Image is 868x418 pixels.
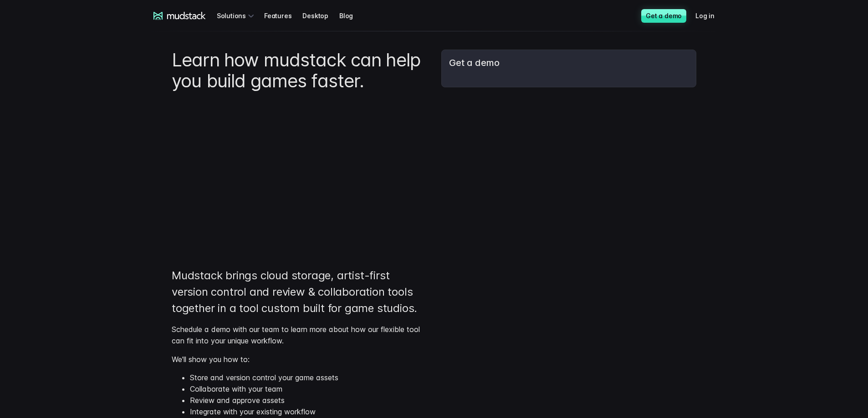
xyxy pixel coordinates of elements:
p: Schedule a demo with our team to learn more about how our flexible tool can fit into your unique ... [172,324,429,347]
a: Log in [695,7,725,24]
li: Integrate with your existing workflow [190,406,429,418]
h3: Get a demo [449,57,689,69]
li: Store and version control your game assets [190,372,429,383]
div: Solutions [217,7,257,24]
p: We'll show you how to: [172,354,429,418]
p: Mudstack brings cloud storage, artist-first version control and review & collaboration tools toge... [172,267,429,317]
a: Blog [339,7,364,24]
a: Features [264,7,302,24]
li: Collaborate with your team [190,383,429,395]
iframe: YouTube video player [172,102,427,246]
h1: Learn how mudstack can help you build games faster. [172,50,427,91]
a: Desktop [302,7,339,24]
li: Review and approve assets [190,395,429,406]
a: Get a demo [641,9,686,23]
a: mudstack logo [153,12,206,20]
